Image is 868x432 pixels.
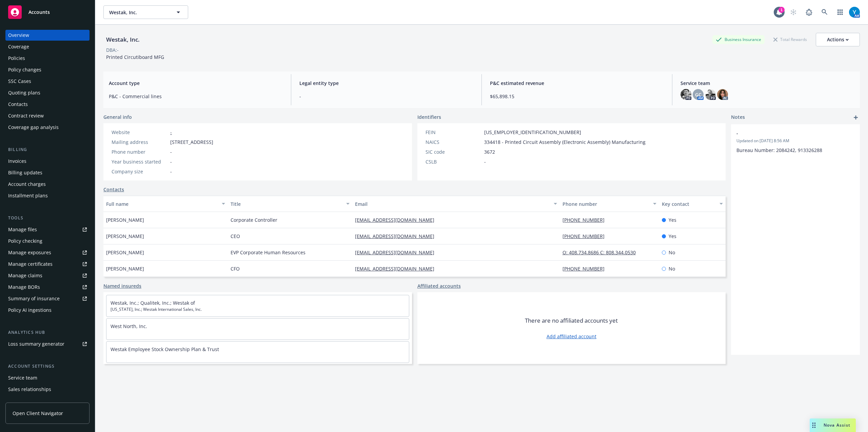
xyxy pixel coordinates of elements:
[669,216,676,223] span: Yes
[5,282,90,293] a: Manage BORs
[5,41,90,52] a: Coverage
[563,200,649,208] div: Phone number
[5,167,90,178] a: Billing updates
[170,158,172,165] span: -
[5,146,90,153] div: Billing
[103,186,124,193] a: Contacts
[547,333,596,340] a: Add affiliated account
[299,80,473,87] span: Legal entity type
[8,99,28,110] div: Contacts
[563,233,610,239] a: [PHONE_NUMBER]
[816,33,860,46] button: Actions
[111,306,405,312] span: [US_STATE], Inc.; Westak International Sales, Inc.
[736,138,854,144] span: Updated on [DATE] 8:56 AM
[5,224,90,235] a: Manage files
[231,249,305,256] span: EVP Corporate Human Resources
[103,196,228,212] button: Full name
[8,41,29,52] div: Coverage
[109,93,283,100] span: P&C - Commercial lines
[490,80,664,87] span: P&C estimated revenue
[659,196,726,212] button: Key contact
[5,363,90,370] div: Account settings
[5,305,90,316] a: Policy AI ingestions
[5,110,90,121] a: Contract review
[426,129,481,136] div: FEIN
[810,418,818,432] div: Drag to move
[680,89,691,100] img: photo
[8,76,31,87] div: SSC Cases
[5,190,90,201] a: Installment plans
[299,93,473,100] span: -
[112,148,167,155] div: Phone number
[426,138,481,146] div: NAICS
[736,147,822,153] span: Bureau Number: 2084242, 913326288
[111,300,195,306] a: Westak, Inc.; Qualitek, Inc.; Westak of
[680,80,854,87] span: Service team
[106,46,119,53] div: DBA: -
[484,158,486,165] span: -
[8,30,29,41] div: Overview
[731,124,860,159] div: -Updated on [DATE] 8:56 AMBureau Number: 2084242, 913326288
[810,418,856,432] button: Nova Assist
[112,129,167,136] div: Website
[231,200,342,208] div: Title
[5,384,90,395] a: Sales relationships
[484,148,495,155] span: 3672
[5,247,90,258] a: Manage exposures
[8,395,47,406] div: Related accounts
[5,236,90,246] a: Policy checking
[106,54,164,60] span: Printed Circutiboard MFG
[228,196,352,212] button: Title
[5,3,90,22] a: Accounts
[5,259,90,269] a: Manage certificates
[417,113,441,121] span: Identifiers
[490,93,664,100] span: $65,898.15
[112,168,167,175] div: Company size
[103,282,141,289] a: Named insureds
[662,200,715,208] div: Key contact
[736,130,837,137] span: -
[5,179,90,190] a: Account charges
[8,224,37,235] div: Manage files
[170,129,172,135] a: -
[355,249,440,256] a: [EMAIL_ADDRESS][DOMAIN_NAME]
[8,190,48,201] div: Installment plans
[563,265,610,272] a: [PHONE_NUMBER]
[13,410,63,417] span: Open Client Navigator
[852,113,860,122] a: add
[103,35,142,44] div: Westak, Inc.
[8,87,40,98] div: Quoting plans
[8,270,42,281] div: Manage claims
[103,5,188,19] button: Westak, Inc.
[695,91,702,98] span: GC
[563,217,610,223] a: [PHONE_NUMBER]
[5,372,90,383] a: Service team
[417,282,461,289] a: Affiliated accounts
[8,64,41,75] div: Policy changes
[170,168,172,175] span: -
[8,372,37,383] div: Service team
[5,64,90,75] a: Policy changes
[770,35,810,44] div: Total Rewards
[111,323,147,329] a: West North, Inc.
[170,138,213,146] span: [STREET_ADDRESS]
[5,339,90,349] a: Loss summary generator
[705,89,716,100] img: photo
[111,346,219,352] a: Westak Employee Stock Ownership Plan & Trust
[5,122,90,133] a: Coverage gap analysis
[106,265,144,272] span: [PERSON_NAME]
[5,156,90,167] a: Invoices
[563,249,641,256] a: O: 408.734.8686 C: 808.344.0530
[5,76,90,87] a: SSC Cases
[231,233,240,240] span: CEO
[5,30,90,41] a: Overview
[103,113,132,121] span: General info
[8,110,44,121] div: Contract review
[106,233,144,240] span: [PERSON_NAME]
[355,265,440,272] a: [EMAIL_ADDRESS][DOMAIN_NAME]
[802,5,816,19] a: Report a Bug
[5,270,90,281] a: Manage claims
[5,293,90,304] a: Summary of insurance
[787,5,800,19] a: Start snowing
